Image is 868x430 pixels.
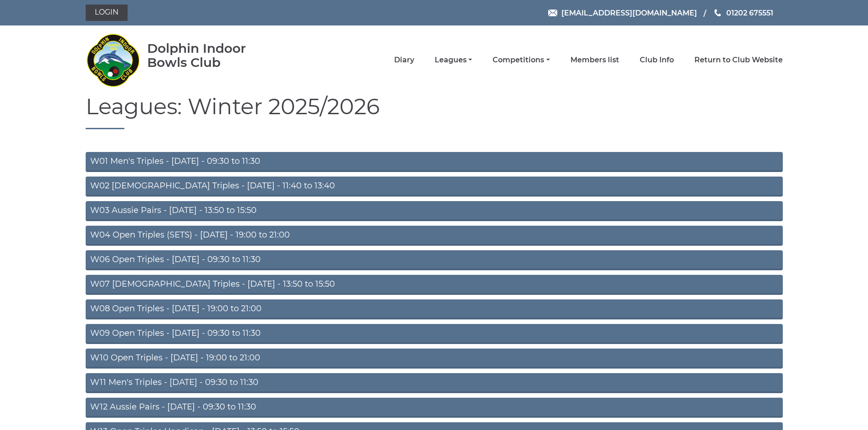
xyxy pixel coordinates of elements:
[726,8,773,17] span: 01202 675551
[86,95,783,129] h1: Leagues: Winter 2025/2026
[640,55,674,65] a: Club Info
[86,5,128,21] a: Login
[147,41,275,70] div: Dolphin Indoor Bowls Club
[86,152,783,172] a: W01 Men's Triples - [DATE] - 09:30 to 11:30
[86,299,783,319] a: W08 Open Triples - [DATE] - 19:00 to 21:00
[548,10,557,16] img: Email
[714,9,721,16] img: Phone us
[86,201,783,221] a: W03 Aussie Pairs - [DATE] - 13:50 to 15:50
[86,28,140,92] img: Dolphin Indoor Bowls Club
[493,55,550,65] a: Competitions
[435,55,472,65] a: Leagues
[548,7,697,19] a: Email [EMAIL_ADDRESS][DOMAIN_NAME]
[86,226,783,246] a: W04 Open Triples (SETS) - [DATE] - 19:00 to 21:00
[713,7,773,19] a: Phone us 01202 675551
[86,275,783,295] a: W07 [DEMOGRAPHIC_DATA] Triples - [DATE] - 13:50 to 15:50
[86,177,783,197] a: W02 [DEMOGRAPHIC_DATA] Triples - [DATE] - 11:40 to 13:40
[86,324,783,344] a: W09 Open Triples - [DATE] - 09:30 to 11:30
[570,55,619,65] a: Members list
[86,250,783,270] a: W06 Open Triples - [DATE] - 09:30 to 11:30
[86,349,783,369] a: W10 Open Triples - [DATE] - 19:00 to 21:00
[394,55,414,65] a: Diary
[694,55,783,65] a: Return to Club Website
[561,8,697,17] span: [EMAIL_ADDRESS][DOMAIN_NAME]
[86,373,783,393] a: W11 Men's Triples - [DATE] - 09:30 to 11:30
[86,398,783,418] a: W12 Aussie Pairs - [DATE] - 09:30 to 11:30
